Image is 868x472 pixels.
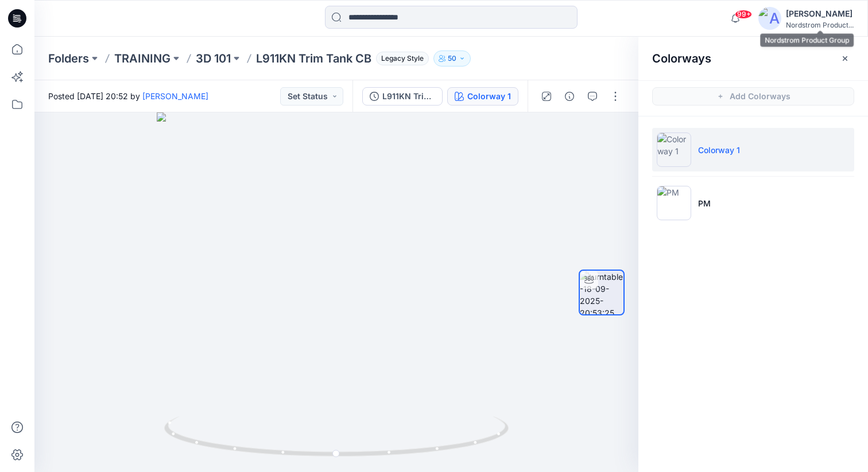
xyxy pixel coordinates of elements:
[448,52,456,65] p: 50
[698,197,711,209] p: PM
[786,7,854,21] div: [PERSON_NAME]
[48,90,208,102] span: Posted [DATE] 20:52 by
[657,132,691,167] img: Colorway 1
[376,52,429,65] span: Legacy Style
[447,87,518,106] button: Colorway 1
[657,186,691,220] img: PM
[48,50,89,67] a: Folders
[698,144,740,156] p: Colorway 1
[786,21,854,29] div: Nordstrom Product...
[758,7,781,30] img: avatar
[196,50,231,67] a: 3D 101
[256,50,371,67] p: L911KN Trim Tank CB
[560,87,579,106] button: Details
[371,50,429,67] button: Legacy Style
[433,50,471,67] button: 50
[382,90,435,103] div: L911KN Trim Tank
[467,90,511,103] div: Colorway 1
[735,10,752,19] span: 99+
[580,271,623,314] img: turntable-18-09-2025-20:53:25
[142,91,208,101] a: [PERSON_NAME]
[114,50,170,67] a: TRAINING
[362,87,443,106] button: L911KN Trim Tank
[652,52,711,65] h2: Colorways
